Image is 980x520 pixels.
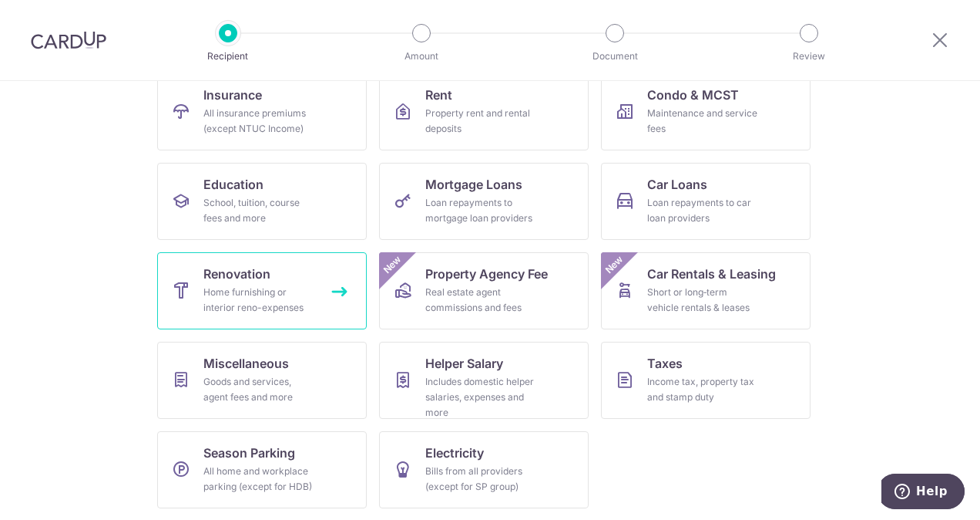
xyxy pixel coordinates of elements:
span: Electricity [425,444,484,462]
span: Season Parking [203,444,295,462]
span: Miscellaneous [203,354,289,373]
span: New [602,252,627,278]
a: Condo & MCSTMaintenance and service fees [601,73,811,150]
span: Taxes [647,354,683,373]
img: CardUp [31,31,106,49]
a: MiscellaneousGoods and services, agent fees and more [157,342,367,419]
span: Helper Salary [425,354,503,373]
div: Home furnishing or interior reno-expenses [203,285,314,316]
a: Car Rentals & LeasingShort or long‑term vehicle rentals & leasesNew [601,252,811,329]
a: InsuranceAll insurance premiums (except NTUC Income) [157,73,367,150]
a: RentProperty rent and rental deposits [379,73,589,150]
span: Insurance [203,86,262,104]
div: Short or long‑term vehicle rentals & leases [647,285,758,316]
a: RenovationHome furnishing or interior reno-expenses [157,252,367,329]
div: Income tax, property tax and stamp duty [647,374,758,405]
div: Property rent and rental deposits [425,106,536,137]
a: Car LoansLoan repayments to car loan providers [601,163,811,240]
a: EducationSchool, tuition, course fees and more [157,163,367,240]
span: Education [203,175,263,194]
iframe: Opens a widget where you can find more information [881,474,965,512]
div: Includes domestic helper salaries, expenses and more [425,374,536,420]
div: Bills from all providers (except for SP group) [425,464,536,495]
a: Property Agency FeeReal estate agent commissions and feesNew [379,252,589,329]
p: Recipient [171,49,285,64]
a: Helper SalaryIncludes domestic helper salaries, expenses and more [379,342,589,419]
span: Help [35,11,66,25]
span: Renovation [203,265,270,283]
div: Maintenance and service fees [647,106,758,137]
span: New [380,252,405,278]
p: Amount [364,49,478,64]
div: All insurance premiums (except NTUC Income) [203,106,314,137]
div: School, tuition, course fees and more [203,195,314,226]
span: Car Loans [647,175,707,194]
div: All home and workplace parking (except for HDB) [203,464,314,495]
a: Season ParkingAll home and workplace parking (except for HDB) [157,431,367,508]
a: Mortgage LoansLoan repayments to mortgage loan providers [379,163,589,240]
a: ElectricityBills from all providers (except for SP group) [379,431,589,508]
p: Review [752,49,866,64]
p: Document [558,49,672,64]
span: Rent [425,86,452,104]
span: Car Rentals & Leasing [647,265,776,283]
span: Property Agency Fee [425,265,548,283]
span: Condo & MCST [647,86,739,104]
span: Mortgage Loans [425,175,522,194]
div: Goods and services, agent fees and more [203,374,314,405]
a: TaxesIncome tax, property tax and stamp duty [601,342,811,419]
div: Loan repayments to mortgage loan providers [425,195,536,226]
div: Real estate agent commissions and fees [425,285,536,316]
div: Loan repayments to car loan providers [647,195,758,226]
